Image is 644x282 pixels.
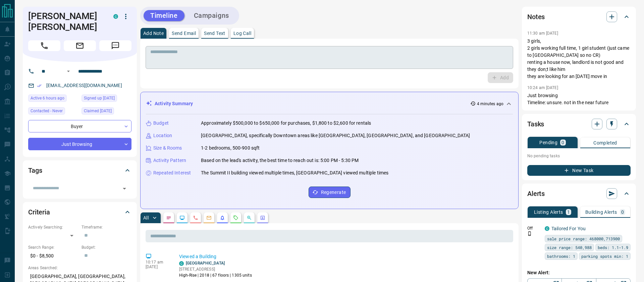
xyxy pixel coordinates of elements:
div: condos.ca [179,261,184,266]
h1: [PERSON_NAME] [PERSON_NAME] [28,11,103,32]
p: No pending tasks [527,151,631,161]
button: Open [64,67,72,75]
svg: Email Verified [37,83,42,88]
p: Pending [539,140,557,145]
svg: Opportunities [247,215,252,220]
p: 1 [567,210,570,214]
span: Message [99,40,131,51]
h2: Alerts [527,188,545,199]
p: Size & Rooms [153,145,182,152]
div: Criteria [28,204,131,220]
div: condos.ca [545,226,549,231]
span: Email [64,40,96,51]
p: Completed [593,140,617,145]
a: Tailored For You [551,226,586,231]
h2: Tags [28,165,42,176]
p: Activity Summary [155,100,193,107]
a: [EMAIL_ADDRESS][DOMAIN_NAME] [46,83,122,88]
p: Just browsing Timeline: unsure. not in the near future [527,92,631,106]
div: Tasks [527,116,631,132]
p: $0 - $8,500 [28,250,78,261]
p: Budget: [82,244,131,250]
span: Active 6 hours ago [31,95,64,102]
svg: Notes [166,215,171,220]
p: Send Email [172,31,196,36]
p: Repeated Interest [153,169,191,176]
div: Alerts [527,186,631,202]
button: Open [120,184,129,193]
p: 10:17 am [146,260,169,265]
svg: Lead Browsing Activity [179,215,185,220]
p: New Alert: [527,269,631,276]
p: Off [527,225,541,231]
svg: Requests [233,215,238,220]
h2: Notes [527,11,545,22]
p: 0 [621,210,624,214]
p: [DATE] [146,265,169,269]
h2: Tasks [527,119,544,129]
span: Claimed [DATE] [84,108,112,114]
svg: Calls [193,215,198,220]
div: Mon Apr 17 2023 [82,94,131,104]
div: Notes [527,9,631,25]
p: Budget [153,120,169,127]
div: Buyer [28,120,131,132]
p: Approximately $500,000 to $650,000 for purchases, $1,800 to $2,600 for rentals [201,120,371,127]
svg: Listing Alerts [220,215,225,220]
button: Timeline [144,10,184,21]
p: [STREET_ADDRESS] [179,266,252,272]
div: condos.ca [113,14,118,19]
p: Search Range: [28,244,78,250]
div: Sat Aug 10 2024 [82,107,131,117]
p: Location [153,132,172,139]
p: Activity Pattern [153,157,186,164]
span: Call [28,40,60,51]
p: High-Rise | 2018 | 67 floors | 1305 units [179,272,252,278]
a: [GEOGRAPHIC_DATA] [186,261,225,266]
p: [GEOGRAPHIC_DATA], specifically Downtown areas like [GEOGRAPHIC_DATA], [GEOGRAPHIC_DATA], and [GE... [201,132,470,139]
div: Activity Summary4 minutes ago [146,97,513,110]
p: 4 minutes ago [477,101,503,107]
span: Contacted - Never [31,108,63,114]
button: New Task [527,165,631,176]
h2: Criteria [28,207,50,217]
p: All [143,215,149,220]
p: 0 [561,140,564,145]
span: size range: 540,988 [547,244,592,251]
span: bathrooms: 1 [547,253,575,259]
p: Listing Alerts [534,210,563,214]
p: 10:24 am [DATE] [527,85,558,90]
p: 1-2 bedrooms, 500-900 sqft [201,145,260,152]
p: Based on the lead's activity, the best time to reach out is: 5:00 PM - 5:30 PM [201,157,359,164]
span: sale price range: 468000,713900 [547,235,620,242]
p: Areas Searched: [28,265,131,271]
p: 3 girls, 2 girls working full time, 1 girl student (just came to [GEOGRAPHIC_DATA] so no CR) rent... [527,38,631,80]
p: 11:30 am [DATE] [527,31,558,36]
p: The Summit II building viewed multiple times, [GEOGRAPHIC_DATA] viewed multiple times [201,169,388,176]
p: Building Alerts [585,210,617,214]
p: Send Text [204,31,225,36]
svg: Emails [206,215,212,220]
span: beds: 1.1-1.9 [598,244,628,251]
button: Campaigns [187,10,236,21]
span: parking spots min: 1 [581,253,628,259]
p: Actively Searching: [28,224,78,230]
div: Tags [28,162,131,178]
p: Viewed a Building [179,253,511,260]
p: Timeframe: [82,224,131,230]
p: Log Call [233,31,251,36]
p: Add Note [143,31,164,36]
svg: Agent Actions [260,215,265,220]
button: Regenerate [309,187,351,198]
div: Tue Sep 16 2025 [28,94,78,104]
span: Signed up [DATE] [84,95,115,102]
svg: Push Notification Only [527,231,532,236]
div: Just Browsing [28,138,131,150]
